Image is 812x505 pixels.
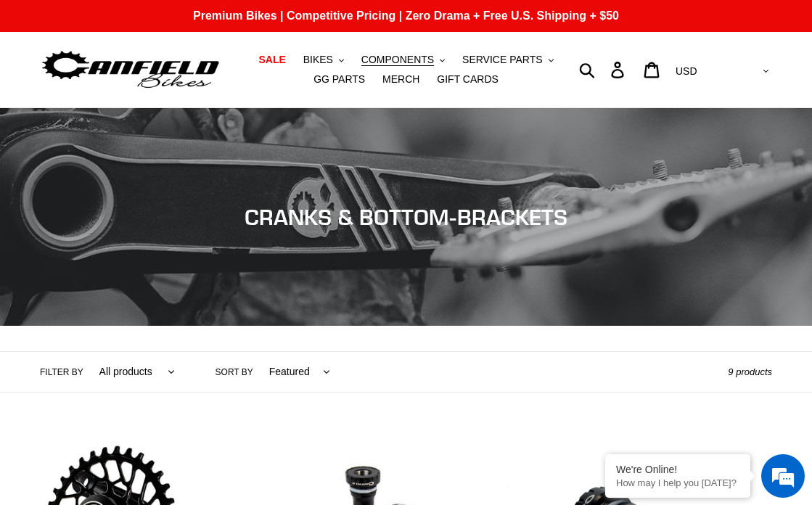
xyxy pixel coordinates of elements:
span: MERCH [382,73,419,86]
button: BIKES [296,50,351,70]
a: SALE [251,50,292,70]
span: SALE [258,54,285,66]
p: How may I help you today? [616,477,739,488]
button: SERVICE PARTS [455,50,560,70]
img: Canfield Bikes [40,47,221,93]
label: Filter by [40,366,83,379]
label: Sort by [216,366,253,379]
span: COMPONENTS [361,54,434,66]
span: SERVICE PARTS [462,54,542,66]
span: 9 products [728,366,772,377]
span: GIFT CARDS [437,73,499,86]
span: CRANKS & BOTTOM-BRACKETS [245,204,567,230]
a: GIFT CARDS [430,70,506,89]
span: BIKES [303,54,333,66]
button: COMPONENTS [354,50,452,70]
a: MERCH [375,70,427,89]
div: We're Online! [616,464,739,475]
a: GG PARTS [306,70,372,89]
span: GG PARTS [313,73,365,86]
